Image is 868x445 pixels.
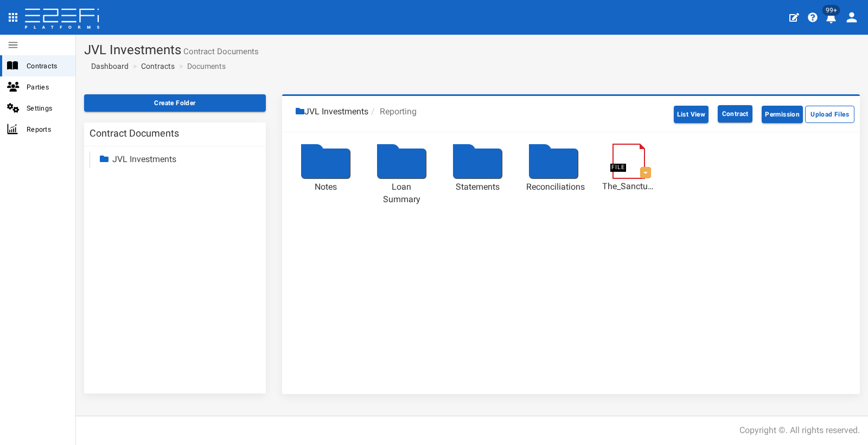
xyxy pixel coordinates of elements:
button: Contract [718,105,752,122]
button: List View [674,106,709,123]
div: Statements [450,181,505,194]
div: Loan Summary [374,181,429,206]
button: Create Folder [84,94,266,112]
li: Documents [176,61,226,72]
a: The_Sanctuary_-_Stock_Report.xlsx [602,180,656,193]
li: JVL Investments [296,106,368,118]
div: Copyright ©. All rights reserved. [739,424,860,437]
h3: Contract Documents [90,128,179,138]
div: Notes [298,181,353,194]
a: Contracts [141,61,175,72]
a: Contract [711,101,759,126]
a: Dashboard [87,61,129,72]
a: JVL Investments [112,154,176,164]
h1: JVL Investments [84,43,860,57]
span: Parties [27,81,67,93]
button: Upload Files [805,106,854,123]
span: Reports [27,123,67,136]
span: Dashboard [87,62,129,70]
div: Reconciliations [526,181,580,194]
span: Contracts [27,60,67,72]
li: Reporting [368,106,417,118]
span: Settings [27,102,67,114]
button: Permission [762,106,803,123]
small: Contract Documents [181,48,259,56]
